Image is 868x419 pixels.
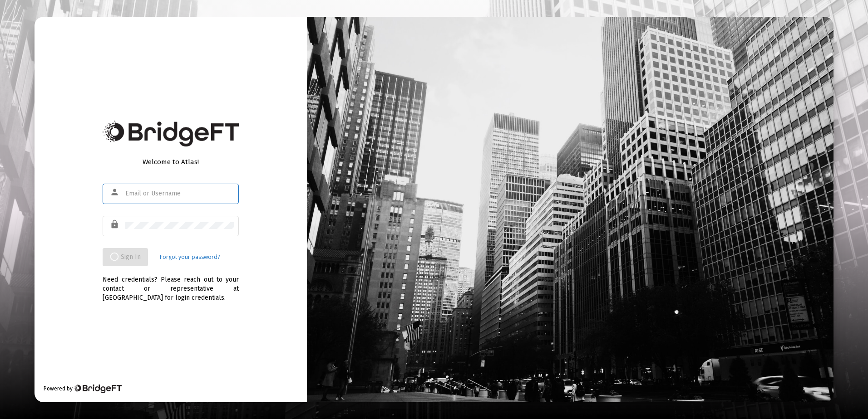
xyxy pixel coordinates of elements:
img: Bridge Financial Technology Logo [74,384,121,393]
img: Bridge Financial Technology Logo [103,121,239,146]
a: Forgot your password? [160,253,220,262]
div: Powered by [44,384,121,393]
div: Need credentials? Please reach out to your contact or representative at [GEOGRAPHIC_DATA] for log... [103,266,239,302]
span: Sign In [110,253,141,261]
div: Welcome to Atlas! [103,157,239,166]
input: Email or Username [125,190,234,197]
mat-icon: lock [110,219,121,230]
button: Sign In [103,248,148,266]
mat-icon: person [110,187,121,198]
